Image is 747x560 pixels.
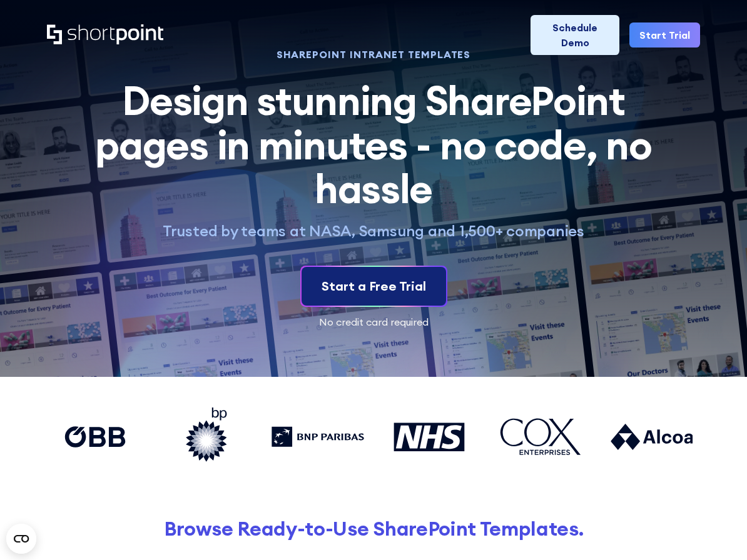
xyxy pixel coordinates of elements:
p: Trusted by teams at NASA, Samsung and 1,500+ companies [81,221,666,241]
div: Start a Free Trial [322,277,426,296]
a: Schedule Demo [531,15,620,55]
a: Start a Free Trial [302,267,446,306]
h2: Design stunning SharePoint pages in minutes - no code, no hassle [81,79,666,211]
iframe: Chat Widget [684,500,747,560]
h2: Browse Ready-to-Use SharePoint Templates. [47,517,701,540]
div: No credit card required [47,317,701,327]
a: Home [47,24,163,46]
button: Open CMP widget [6,524,36,554]
a: Start Trial [629,22,700,47]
